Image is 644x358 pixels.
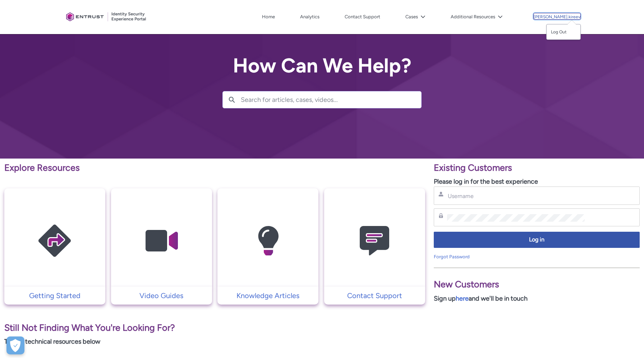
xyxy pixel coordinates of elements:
p: [PERSON_NAME].kireev [534,15,580,20]
a: Video Guides [111,290,212,301]
img: Video Guides [127,202,195,279]
button: Search [223,91,241,108]
a: Getting Started [4,290,105,301]
p: Sign up and we'll be in touch [434,294,640,303]
p: Getting Started [8,290,102,301]
p: Please log in for the best experience [434,177,640,187]
img: Contact Support [340,202,409,279]
button: Cases [404,11,427,22]
img: Knowledge Articles [234,202,302,279]
a: Knowledge Articles [217,290,318,301]
p: Existing Customers [434,161,640,175]
p: New Customers [434,278,640,291]
button: User Profile vladimir.kireev [533,13,581,20]
span: Log Out [551,29,567,35]
a: Home [260,11,277,22]
button: Log in [434,232,640,248]
a: Analytics, opens in new tab [298,11,321,22]
p: Still Not Finding What You're Looking For? [4,321,425,335]
h2: How Can We Help? [222,55,422,77]
a: Forgot Password [434,254,470,259]
a: Contact Support [324,290,425,301]
button: Additional Resources [449,11,505,22]
input: Username [447,192,585,200]
p: Explore Resources [4,161,425,175]
p: Video Guides [115,290,208,301]
p: Knowledge Articles [221,290,315,301]
div: Cookie Preferences [6,336,24,354]
span: Log in [438,236,635,244]
input: Search for articles, cases, videos... [241,91,421,108]
img: Getting Started [20,202,89,279]
button: Open Preferences [6,336,24,354]
a: Contact Support [343,11,382,22]
a: here [456,295,469,302]
p: Try our technical resources below [4,337,425,347]
p: Contact Support [328,290,422,301]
